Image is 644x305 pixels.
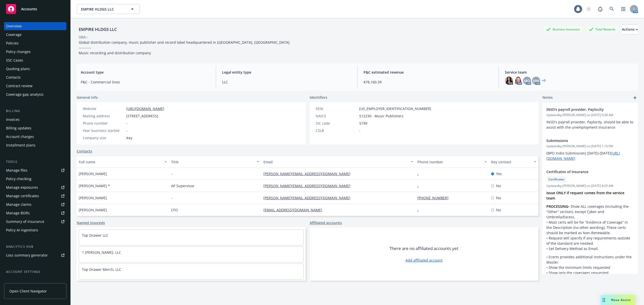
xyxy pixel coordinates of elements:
a: Manage certificates [4,192,66,200]
span: Certificates of Insurance [546,169,621,174]
a: +1 [542,79,546,82]
div: SIC code [316,121,357,126]
a: Coverage gap analysis [4,90,66,98]
span: There are no affiliated accounts yet [389,245,458,251]
div: Account charges [6,133,34,141]
a: [EMAIL_ADDRESS][DOMAIN_NAME] [263,208,326,212]
div: Billing updates [6,124,31,132]
div: Phone number [417,159,482,165]
span: CFO [171,207,178,213]
strong: PROCESSING [546,204,568,209]
a: Manage files [4,166,66,174]
a: Contract review [4,82,66,90]
div: Year business started [83,128,124,133]
span: Updated by [PERSON_NAME] on [DATE] 9:28 AM [546,113,634,117]
div: Manage certificates [6,192,39,200]
span: MQ [524,78,530,83]
a: Named insureds [77,220,105,225]
span: Identifiers [310,95,327,100]
div: Installment plans [6,141,35,149]
span: - [126,121,128,126]
span: EMPIRE HLDGS LLC [81,7,125,12]
span: Yes [496,171,502,176]
div: Policy changes [6,48,31,56]
a: Coverage [4,31,66,39]
span: [US_EMPLOYER_IDENTIFICATION_NUMBER] [359,106,431,111]
span: - [359,128,360,133]
span: Nova Assist [611,298,631,302]
div: Manage claims [6,200,31,209]
div: Account settings [4,269,66,274]
span: General info [77,95,98,100]
strong: Issue ONLY if request comes from the service team [546,190,625,200]
div: Coverage gap analysis [6,90,44,98]
span: Notes [542,95,553,101]
div: Website [83,106,124,111]
a: Affiliated accounts [310,220,342,225]
a: Summary of insurance [4,218,66,226]
button: Key contact [489,156,538,168]
div: Tools [4,159,66,164]
div: Service team [6,276,28,284]
span: No [496,207,501,213]
a: Policy AI ingestions [4,226,66,234]
span: [PERSON_NAME] [79,171,107,176]
span: Updated by [PERSON_NAME] on [DATE] 8:25 AM [546,184,634,188]
span: Updated by [PERSON_NAME] on [DATE] 1:16 PM [546,144,634,148]
div: Coverage [6,31,22,39]
div: DBA: - [79,34,88,40]
a: Manage exposures [4,183,66,191]
span: Global distribution company, music publisher and record label headquartered in [GEOGRAPHIC_DATA],... [79,40,290,55]
a: [PERSON_NAME][EMAIL_ADDRESS][DOMAIN_NAME] [263,171,354,176]
span: Submissions [546,138,621,143]
div: SubmissionsUpdatedby [PERSON_NAME] on [DATE] 1:16 PM[BPO Indio Submission] [DATE]-[DATE][URL][DOM... [542,134,638,165]
span: [PERSON_NAME] [79,207,107,213]
span: Open Client Navigator [9,288,47,294]
span: No [496,195,501,200]
span: $78,160.39 [364,79,493,85]
a: [PERSON_NAME][EMAIL_ADDRESS][DOMAIN_NAME] [263,195,354,200]
div: Email [263,159,408,165]
span: LLC [222,79,351,85]
span: [PERSON_NAME] * [79,183,110,188]
a: add [632,95,638,101]
span: 512230 - Music Publishers [359,113,404,119]
div: Policy checking [6,175,31,183]
button: Nova Assist [601,295,635,305]
div: Phone number [83,121,124,126]
div: Overview [6,22,22,30]
div: Quoting plans [6,65,30,73]
a: Start snowing [584,4,594,14]
span: INSD's payroll provider, Paylocity, should be able to assist with the unemployment insurance [546,120,634,130]
p: • Show ALL coverages (including the “Other” section), except Cyber and Umbrella/Excess. • Most ce... [546,204,634,251]
a: Switch app [618,4,628,14]
a: Invoices [4,116,66,124]
div: Invoices [6,116,20,124]
a: Billing updates [4,124,66,132]
div: Policies [6,39,19,47]
div: CSLB [316,128,357,133]
a: Installment plans [4,141,66,149]
span: P&C estimated revenue [364,70,493,75]
span: Certificates [548,177,565,182]
a: Overview [4,22,66,30]
div: Manage BORs [6,209,30,217]
div: NAICS [316,113,357,119]
a: SSC Cases [4,56,66,64]
a: - [417,183,423,188]
div: INSD's payroll provider, PaylocityUpdatedby [PERSON_NAME] on [DATE] 9:28 AMINSD's payroll provide... [542,103,638,134]
a: Manage BORs [4,209,66,217]
div: Mailing address [83,113,124,119]
span: Legal entity type [222,70,351,75]
a: Quoting plans [4,65,66,73]
div: Analytics hub [4,244,66,249]
a: Account charges [4,133,66,141]
span: Accounts [21,7,37,11]
a: Contacts [77,148,92,154]
span: - [171,171,172,176]
a: [URL][DOMAIN_NAME] [126,106,164,111]
a: Top Drawer LLC [82,233,108,238]
span: AP Supervisor [171,183,194,188]
span: Service team [505,70,634,75]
